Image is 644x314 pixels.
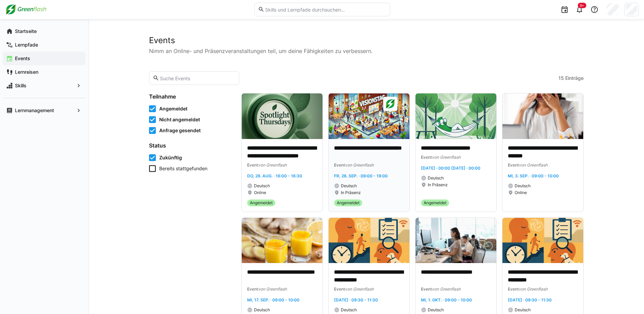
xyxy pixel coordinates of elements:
[334,162,345,168] span: Event
[254,307,270,313] span: Deutsch
[254,190,266,195] span: Online
[580,3,584,7] span: 9+
[428,175,444,181] span: Deutsch
[508,173,559,178] span: Mi, 3. Sep. · 09:00 - 10:00
[416,93,496,139] img: image
[502,218,583,263] img: image
[558,75,564,82] span: 15
[159,154,182,161] span: Zukünftig
[334,286,345,292] span: Event
[432,155,461,160] span: von Greenflash
[502,93,583,139] img: image
[508,162,519,168] span: Event
[254,183,270,189] span: Deutsch
[247,162,258,168] span: Event
[341,183,357,189] span: Deutsch
[264,6,386,13] input: Skills und Lernpfade durchsuchen…
[159,75,236,81] input: Suche Events
[345,162,374,168] span: von Greenflash
[515,190,527,195] span: Online
[159,116,200,123] span: Nicht angemeldet
[337,200,360,206] span: Angemeldet
[334,173,388,178] span: Fr, 26. Sep. · 09:00 - 19:00
[341,307,357,313] span: Deutsch
[515,307,531,313] span: Deutsch
[242,218,323,263] img: image
[149,142,233,149] h4: Status
[424,200,446,206] span: Angemeldet
[421,155,432,160] span: Event
[247,286,258,292] span: Event
[432,286,461,292] span: von Greenflash
[329,218,409,263] img: image
[149,47,584,55] p: Nimm an Online- und Präsenzveranstaltungen teil, um deine Fähigkeiten zu verbessern.
[334,297,378,302] span: [DATE] · 09:30 - 11:30
[258,162,287,168] span: von Greenflash
[416,218,496,263] img: image
[345,286,374,292] span: von Greenflash
[329,93,409,139] img: image
[247,173,302,178] span: Do, 28. Aug. · 16:00 - 16:30
[159,105,187,112] span: Angemeldet
[428,307,444,313] span: Deutsch
[508,297,552,302] span: [DATE] · 09:30 - 11:30
[242,93,323,139] img: image
[341,190,361,195] span: In Präsenz
[421,286,432,292] span: Event
[159,127,201,134] span: Anfrage gesendet
[149,93,233,100] h4: Teilnahme
[519,286,548,292] span: von Greenflash
[247,297,299,302] span: Mi, 17. Sep. · 09:00 - 10:00
[250,200,273,206] span: Angemeldet
[508,286,519,292] span: Event
[149,35,584,46] h2: Events
[515,183,531,189] span: Deutsch
[519,162,548,168] span: von Greenflash
[258,286,287,292] span: von Greenflash
[428,182,448,188] span: In Präsenz
[421,297,472,302] span: Mi, 1. Okt. · 09:00 - 10:00
[159,165,207,172] span: Bereits stattgefunden
[565,75,584,82] span: Einträge
[421,165,480,171] span: [DATE] · 00:00 [DATE] · 00:00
